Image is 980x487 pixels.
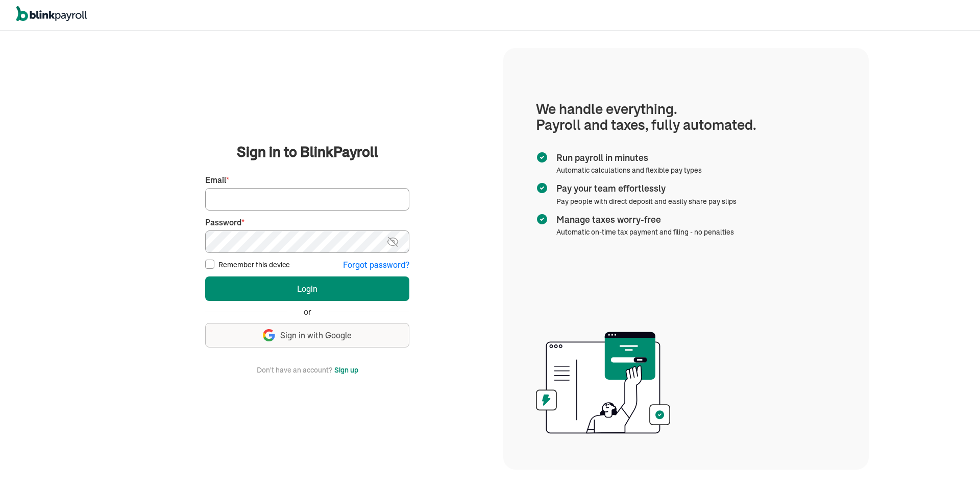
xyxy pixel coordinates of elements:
span: Run payroll in minutes [556,151,698,165]
img: checkmark [536,213,548,225]
span: Sign in to BlinkPayroll [237,142,378,162]
span: or [304,306,311,318]
img: eye [386,236,399,248]
h1: We handle everything. Payroll and taxes, fully automated. [536,101,836,133]
img: checkmark [536,182,548,194]
span: Manage taxes worry-free [556,213,730,226]
span: Pay people with direct deposit and easily share pay slips [556,197,737,206]
span: Pay your team effortlessly [556,182,732,195]
button: Forgot password? [343,259,409,271]
label: Password [205,217,409,228]
span: Don't have an account? [257,364,332,376]
img: checkmark [536,151,548,164]
img: google [263,329,275,341]
span: Automatic on-time tax payment and filing - no penalties [556,227,734,237]
button: Sign up [334,364,358,376]
input: Your email address [205,188,409,211]
span: Sign in with Google [280,330,352,341]
label: Remember this device [218,260,290,270]
span: Automatic calculations and flexible pay types [556,166,702,175]
img: logo [16,6,87,21]
button: Login [205,276,409,301]
img: illustration [536,329,670,437]
button: Sign in with Google [205,323,409,347]
label: Email [205,174,409,186]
